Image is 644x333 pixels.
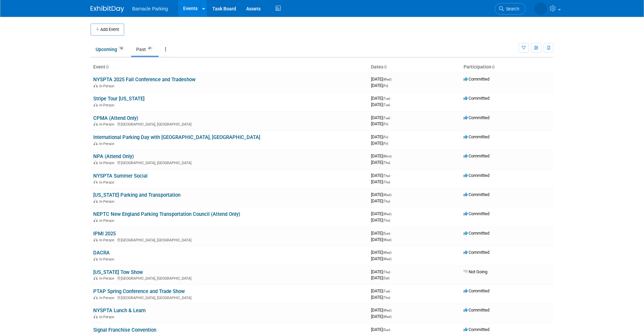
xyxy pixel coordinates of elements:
span: Committed [464,288,489,293]
span: (Mon) [383,154,391,158]
span: (Fri) [383,84,388,88]
span: (Wed) [383,78,391,81]
span: - [391,269,392,274]
span: - [391,173,392,178]
div: [GEOGRAPHIC_DATA], [GEOGRAPHIC_DATA] [93,295,366,300]
span: [DATE] [371,141,388,146]
span: [DATE] [371,211,393,216]
span: [DATE] [371,83,388,88]
img: In-Person Event [94,161,98,164]
span: - [392,192,393,197]
div: [GEOGRAPHIC_DATA], [GEOGRAPHIC_DATA] [93,121,366,127]
span: 18 [117,46,125,51]
span: [DATE] [371,250,393,255]
span: [DATE] [371,153,393,158]
span: (Wed) [383,308,391,312]
a: Sort by Event Name [105,64,109,69]
img: In-Person Event [94,142,98,145]
span: (Sat) [383,276,389,280]
span: (Thu) [383,199,390,203]
span: In-Person [99,122,116,127]
span: In-Person [99,142,116,146]
span: 41 [146,46,154,51]
a: Sort by Start Date [383,64,387,69]
span: (Thu) [383,296,390,299]
span: (Tue) [383,116,390,120]
a: Stripe Tour [US_STATE] [93,96,145,102]
span: (Thu) [383,161,390,164]
span: Committed [464,211,489,216]
span: (Wed) [383,315,391,319]
span: - [391,231,392,236]
a: Search [495,3,526,15]
span: Committed [464,77,489,82]
span: In-Person [99,180,116,185]
span: [DATE] [371,288,392,293]
a: Signal Franchise Convention [93,327,156,333]
th: Participation [461,61,553,73]
a: International Parking Day with [GEOGRAPHIC_DATA], [GEOGRAPHIC_DATA] [93,134,260,140]
img: In-Person Event [94,296,98,299]
span: [DATE] [371,327,392,332]
a: NYSPTA Summer Social [93,173,148,179]
img: In-Person Event [94,84,98,87]
th: Dates [368,61,461,73]
span: - [392,77,393,82]
img: In-Person Event [94,257,98,260]
span: (Sun) [383,328,390,332]
img: In-Person Event [94,238,98,241]
span: In-Person [99,315,116,319]
span: [DATE] [371,314,391,319]
a: Past41 [131,43,159,56]
span: (Thu) [383,180,390,184]
span: - [391,327,392,332]
span: (Thu) [383,174,390,178]
span: (Wed) [383,238,391,242]
span: [DATE] [371,115,392,120]
span: - [391,288,392,293]
a: NEPTC New England Parking Transportation Council (Attend Only) [93,211,240,217]
div: [GEOGRAPHIC_DATA], [GEOGRAPHIC_DATA] [93,275,366,281]
span: Committed [464,231,489,236]
img: ExhibitDay [91,6,124,12]
span: [DATE] [371,77,393,82]
span: (Wed) [383,257,391,261]
a: [US_STATE] Parking and Transportation [93,192,180,198]
span: In-Person [99,238,116,242]
span: [DATE] [371,218,390,223]
img: In-Person Event [94,199,98,203]
img: Samantha Berardis [534,2,547,15]
span: Committed [464,250,489,255]
span: (Fri) [383,135,388,139]
span: Committed [464,173,489,178]
span: [DATE] [371,269,392,274]
span: [DATE] [371,134,390,139]
span: (Tue) [383,103,390,107]
img: In-Person Event [94,315,98,318]
span: Search [504,6,519,11]
span: [DATE] [371,96,392,101]
span: - [392,153,393,158]
span: Committed [464,153,489,158]
span: (Wed) [383,212,391,216]
span: - [389,134,390,139]
span: (Wed) [383,251,391,254]
span: [DATE] [371,307,393,313]
a: [US_STATE] Tow Show [93,269,143,275]
a: NYSPTA Lunch & Learn [93,307,146,314]
span: (Fri) [383,142,388,145]
span: (Tue) [383,97,390,100]
span: [DATE] [371,198,390,203]
img: In-Person Event [94,219,98,222]
span: In-Person [99,257,116,261]
span: In-Person [99,103,116,107]
a: NYSPTA 2025 Fall Conference and Tradeshow [93,77,196,83]
span: (Sun) [383,232,390,235]
span: Committed [464,192,489,197]
span: [DATE] [371,160,390,165]
span: In-Person [99,296,116,300]
a: PTAP Spring Conference and Trade Show [93,288,185,294]
span: Not Going [464,269,487,274]
th: Event [91,61,368,73]
span: - [391,115,392,120]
